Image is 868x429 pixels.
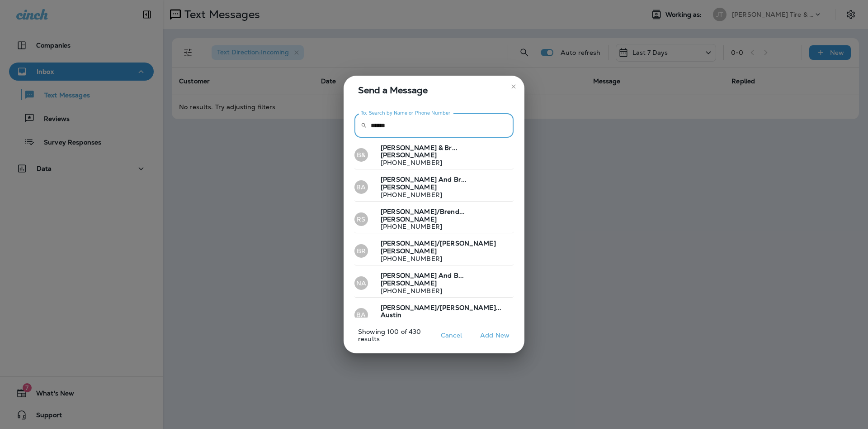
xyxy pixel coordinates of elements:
button: BA[PERSON_NAME] And Br... [PERSON_NAME][PHONE_NUMBER] [354,173,514,202]
p: [PHONE_NUMBER] [373,191,510,198]
button: B&[PERSON_NAME] & Br... [PERSON_NAME][PHONE_NUMBER] [354,141,514,170]
span: [PERSON_NAME] And B... [381,271,464,280]
span: Send a Message [358,83,514,97]
span: [PERSON_NAME]/Brend... [381,207,465,216]
p: Showing 100 of 430 results [340,328,434,350]
span: [PERSON_NAME] [381,215,437,223]
button: NA[PERSON_NAME] And B... [PERSON_NAME][PHONE_NUMBER] [354,269,514,298]
div: BA [354,308,368,322]
button: BA[PERSON_NAME]/[PERSON_NAME]... Austin[PHONE_NUMBER] [354,301,514,330]
span: [PERSON_NAME]/[PERSON_NAME]... [381,304,501,312]
span: [PERSON_NAME]/[PERSON_NAME] [381,239,496,247]
div: RS [354,212,368,226]
span: [PERSON_NAME] And Br... [381,175,467,183]
div: NA [354,276,368,290]
button: RS[PERSON_NAME]/Brend... [PERSON_NAME][PHONE_NUMBER] [354,205,514,234]
span: [PERSON_NAME] & Br... [381,144,458,152]
p: [PHONE_NUMBER] [373,159,510,166]
label: To: Search by Name or Phone Number [361,110,451,116]
button: Add New [476,328,514,342]
button: BR[PERSON_NAME]/[PERSON_NAME] [PERSON_NAME][PHONE_NUMBER] [354,237,514,265]
p: [PHONE_NUMBER] [373,255,510,262]
span: Austin [381,311,401,319]
span: [PERSON_NAME] [381,183,437,191]
div: B& [354,148,368,162]
span: [PERSON_NAME] [381,151,437,159]
p: [PHONE_NUMBER] [373,223,510,230]
div: BA [354,180,368,194]
div: BR [354,244,368,258]
p: [PHONE_NUMBER] [373,287,510,294]
span: [PERSON_NAME] [381,247,437,255]
button: Cancel [434,328,468,342]
span: [PERSON_NAME] [381,279,437,287]
button: close [506,79,521,94]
